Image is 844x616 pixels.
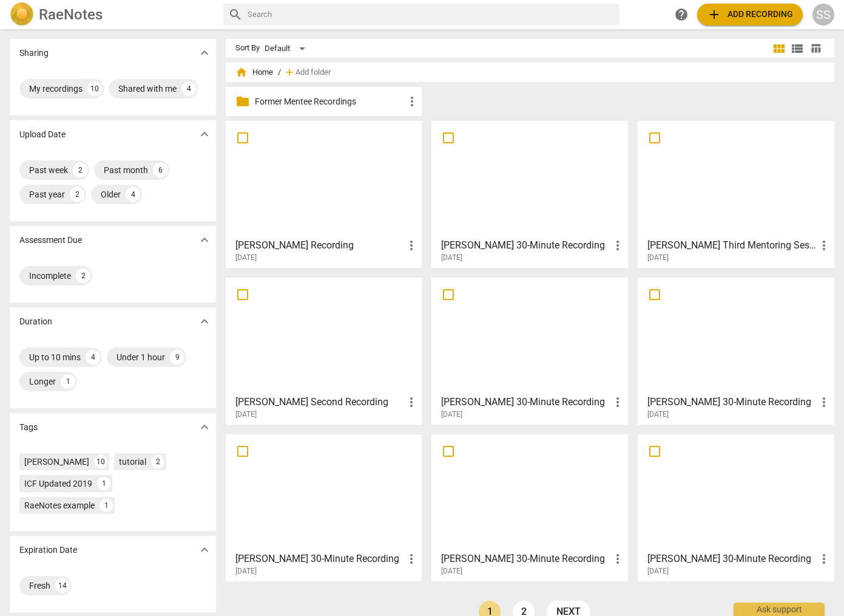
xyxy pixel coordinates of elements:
span: Add recording [707,7,793,22]
div: 9 [170,350,184,364]
span: folder [235,94,250,109]
button: SS [812,4,834,26]
span: more_vert [817,395,831,409]
button: List view [788,39,806,58]
div: tutorial [119,456,146,468]
a: [PERSON_NAME] 30-Minute Recording[DATE] [642,439,830,576]
div: Sort By [235,44,260,53]
span: [DATE] [441,566,462,577]
span: more_vert [817,552,831,566]
span: more_vert [610,395,625,409]
div: 14 [55,578,70,593]
h3: Karin Johnson 30-Minute Recording [647,552,817,566]
div: 1 [61,374,75,389]
span: [DATE] [235,409,257,420]
p: Former Mentee Recordings [255,95,405,108]
div: 6 [153,163,167,177]
div: RaeNotes example [24,499,95,512]
input: Search [248,5,615,24]
h2: RaeNotes [39,6,103,23]
img: Logo [10,2,34,27]
button: Upload [697,4,803,26]
div: 1 [97,477,110,490]
span: [DATE] [647,566,669,577]
a: [PERSON_NAME] Third Mentoring Session Transcript[DATE] [642,125,830,262]
div: Incomplete [29,270,71,282]
div: Past month [104,164,148,176]
h3: Vivian Lee 30-Minute Recording [441,395,610,409]
p: Assessment Due [19,234,82,247]
span: expand_more [197,314,212,329]
div: 2 [70,187,84,202]
span: more_vert [610,238,625,253]
span: [DATE] [235,253,257,263]
div: 10 [87,81,102,96]
span: more_vert [404,238,419,253]
span: Add folder [295,68,331,77]
div: [PERSON_NAME] [24,456,89,468]
div: Past year [29,188,65,200]
h3: Jenay Karlson 30-Minute Recording [235,552,405,566]
div: Past week [29,164,68,176]
span: expand_more [197,233,212,247]
span: more_vert [405,94,419,109]
button: Show more [195,541,214,559]
p: Expiration Date [19,544,77,556]
span: search [228,7,243,22]
h3: Monika Smyczek 30-Minute Recording [647,395,817,409]
span: [DATE] [441,253,462,263]
a: [PERSON_NAME] 30-Minute Recording[DATE] [642,282,830,419]
div: Older [101,188,121,200]
span: [DATE] [647,409,669,420]
p: Duration [19,315,52,328]
span: Home [235,66,273,78]
a: Help [670,4,692,26]
span: more_vert [404,552,419,566]
a: [PERSON_NAME] Second Recording[DATE] [230,282,418,419]
span: view_list [790,41,805,56]
span: more_vert [610,552,625,566]
span: [DATE] [235,566,257,577]
div: 4 [86,350,100,364]
div: 2 [151,455,164,468]
button: Show more [195,231,214,249]
a: [PERSON_NAME] 30-Minute Recording[DATE] [230,439,418,576]
div: 4 [181,81,196,96]
p: Tags [19,421,38,434]
div: Longer [29,375,56,388]
div: 2 [73,163,87,177]
span: expand_more [197,46,212,60]
a: [PERSON_NAME] 30-Minute Recording[DATE] [436,439,624,576]
span: expand_more [197,420,212,434]
div: Up to 10 mins [29,351,81,363]
a: [PERSON_NAME] Recording[DATE] [230,125,418,262]
div: 4 [126,187,140,202]
span: expand_more [197,542,212,557]
div: Shared with me [118,83,177,95]
div: Under 1 hour [116,351,165,363]
button: Show more [195,312,214,330]
button: Table view [806,39,825,58]
div: 2 [76,269,90,283]
div: 1 [100,499,113,512]
span: view_module [772,41,786,56]
span: expand_more [197,127,212,142]
div: My recordings [29,83,83,95]
div: ICF Updated 2019 [24,477,92,490]
div: Ask support [734,603,825,616]
h3: Joel Ebsworth 30-Minute Recording [441,238,610,253]
button: Show more [195,44,214,62]
span: more_vert [404,395,419,409]
span: / [278,68,281,77]
span: more_vert [817,238,831,253]
p: Upload Date [19,128,66,141]
div: Default [265,39,309,58]
span: [DATE] [647,253,669,263]
div: Fresh [29,580,50,592]
span: [DATE] [441,409,462,420]
span: help [674,7,689,22]
h3: Sarah P Third Mentoring Session Transcript [647,238,817,253]
a: [PERSON_NAME] 30-Minute Recording[DATE] [436,125,624,262]
div: 10 [94,455,107,468]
